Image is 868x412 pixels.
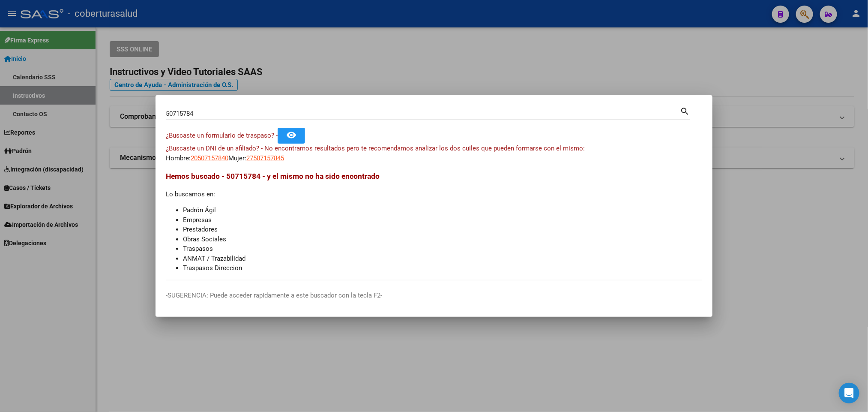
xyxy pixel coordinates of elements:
li: Traspasos Direccion [183,263,702,273]
div: Lo buscamos en: [166,171,702,273]
div: Open Intercom Messenger [839,383,859,403]
li: Obras Sociales [183,235,702,244]
div: Hombre: Mujer: [166,144,702,163]
span: ¿Buscaste un DNI de un afiliado? - No encontramos resultados pero te recomendamos analizar los do... [166,144,585,152]
span: ¿Buscaste un formulario de traspaso? - [166,132,278,139]
li: ANMAT / Trazabilidad [183,254,702,264]
li: Empresas [183,215,702,225]
li: Prestadores [183,225,702,235]
li: Traspasos [183,244,702,254]
mat-icon: remove_red_eye [286,130,296,140]
span: Hemos buscado - 50715784 - y el mismo no ha sido encontrado [166,172,380,180]
li: Padrón Ágil [183,205,702,215]
span: 27507157845 [246,154,284,162]
p: -SUGERENCIA: Puede acceder rapidamente a este buscador con la tecla F2- [166,291,702,301]
mat-icon: search [680,105,690,116]
span: 20507157840 [191,154,228,162]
